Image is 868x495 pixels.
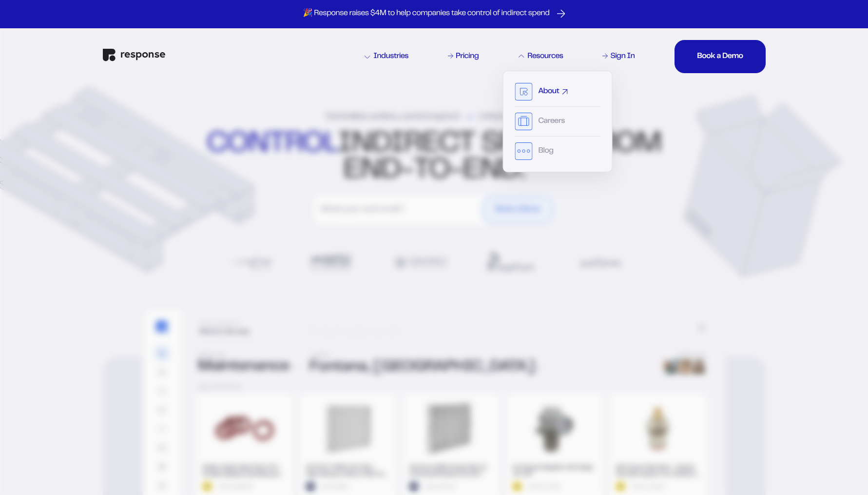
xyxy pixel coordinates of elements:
a: Response Home [103,49,165,64]
button: Book a DemoBook a DemoBook a DemoBook a DemoBook a Demo [675,40,765,73]
div: Maintenance [198,359,298,375]
div: Book a Demo [697,53,743,60]
div: Fontana, [GEOGRAPHIC_DATA] [309,360,648,376]
div: Book a Demo [495,206,540,214]
button: Book a Demo [483,197,552,223]
img: Response Logo [103,49,165,61]
input: What's your work email? [316,197,481,223]
div: Pricing [456,53,479,60]
div: Sign In [610,53,635,60]
a: Careers [539,118,573,125]
p: 🎉 Response raises $4M to help companies take control of indirect spend [303,9,550,19]
div: About [539,88,559,96]
a: Blog [539,147,562,155]
div: Careers [539,118,565,125]
div: Blog [539,147,554,155]
a: Sign In [601,51,637,62]
span: Unlock savings. [478,112,542,122]
a: Pricing [446,51,481,62]
div: indirect spend from end-to-end. [204,131,664,184]
strong: control [207,132,338,157]
div: Industries [365,53,408,60]
div: Resources [519,53,563,60]
div: Centralize orders, control spend [326,112,543,122]
a: About [539,88,568,96]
